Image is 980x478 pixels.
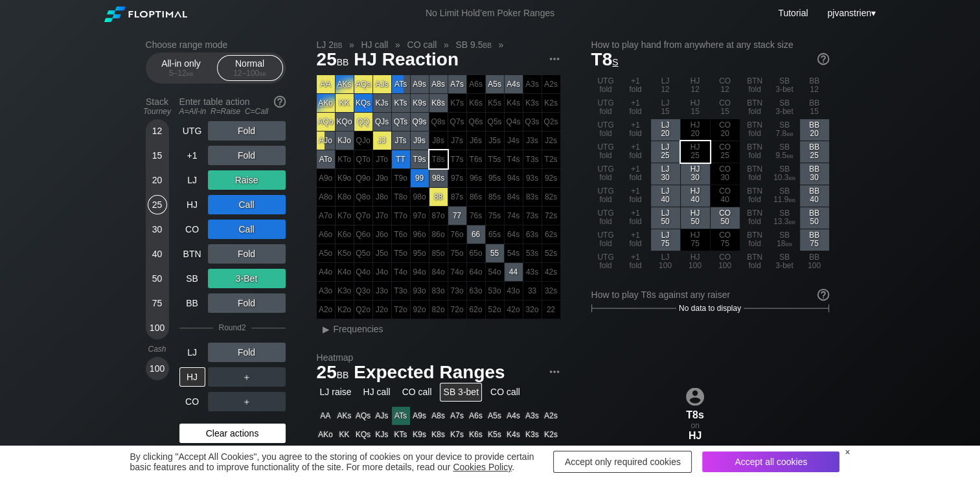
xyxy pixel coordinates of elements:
div: 44 [505,263,523,281]
div: 100% fold in prior round [429,150,448,168]
div: QJs [373,113,391,131]
div: BTN fold [740,97,769,119]
div: BB 75 [800,229,829,251]
div: K9s [411,94,429,112]
div: 100% fold in prior round [354,207,372,225]
div: 100% fold in prior round [711,229,740,251]
span: s [612,54,618,68]
div: SB 18 [770,229,799,251]
div: 100% fold in prior round [505,225,523,244]
span: » [492,40,510,50]
div: 100% fold in prior round [467,282,485,300]
div: 100% fold in prior round [317,225,335,244]
div: SB 3-bet [770,97,799,119]
div: BB 30 [800,163,829,185]
img: Floptimal logo [104,6,187,22]
div: 100% fold in prior round [523,263,541,281]
img: ellipsis.fd386fe8.svg [547,365,562,379]
div: KQo [336,113,354,131]
span: SB 9.5 [453,39,493,51]
div: 100% fold in prior round [467,131,485,150]
div: LJ 12 [651,75,680,97]
span: HJ Reaction [352,50,461,71]
div: SB 10.3 [770,163,799,185]
div: 100% fold in prior round [486,131,504,150]
a: Tutorial [778,8,808,18]
div: 100% fold in prior round [467,113,485,131]
div: UTG fold [591,185,621,207]
div: Don't fold. No recommendation for action. [336,75,354,93]
div: 100% fold in prior round [486,169,504,187]
div: 100% fold in prior round [523,225,541,244]
div: 100% fold in prior round [429,282,448,300]
div: Fold [208,121,286,141]
span: » [437,40,455,50]
div: 100% fold in prior round [336,244,354,262]
div: 100% fold in prior round [523,207,541,225]
div: 30 [148,220,167,239]
div: 100% fold in prior round [486,188,504,206]
div: +1 fold [621,207,650,229]
div: 100% fold in prior round [505,188,523,206]
div: 100% fold in prior round [429,113,448,131]
div: BTN fold [740,185,769,207]
div: 100% fold in prior round [467,207,485,225]
div: 100% fold in prior round [336,150,354,168]
div: 100% fold in prior round [505,113,523,131]
div: 100% fold in prior round [317,169,335,187]
div: QQ [354,113,372,131]
div: 50 [148,269,167,288]
div: 100% fold in prior round [711,141,740,163]
div: HJ 30 [681,163,710,185]
div: UTG fold [591,97,621,119]
div: JJ [373,131,391,150]
div: 100% fold in prior round [467,244,485,262]
div: HJ 50 [681,207,710,229]
div: SB 3-bet [770,251,799,273]
div: 100% fold in prior round [317,244,335,262]
div: 100% fold in prior round [392,188,410,206]
div: 100% fold in prior round [392,225,410,244]
div: 100% fold in prior round [373,169,391,187]
div: LJ 50 [651,207,680,229]
div: 55 [486,244,504,262]
div: LJ 25 [651,141,680,163]
div: 100% fold in prior round [467,188,485,206]
div: 100% fold in prior round [486,282,504,300]
div: 5 – 12 [154,69,209,78]
div: +1 fold [621,141,650,163]
span: bb [786,129,793,138]
div: +1 fold [621,119,650,141]
div: 100% fold in prior round [392,207,410,225]
div: ATs [392,75,410,93]
div: LJ 100 [651,251,680,273]
div: BB 50 [800,207,829,229]
div: Accept all cookies [702,451,839,472]
span: bb [788,217,795,226]
span: bb [259,69,266,78]
span: 25 [315,50,351,71]
div: 15 [148,146,167,165]
div: 100% fold in prior round [336,263,354,281]
div: Tourney [141,107,174,116]
div: 100% fold in prior round [336,188,354,206]
div: 100% fold in prior round [448,188,466,206]
div: 100% fold in prior round [467,94,485,112]
div: 100% fold in prior round [523,188,541,206]
div: Raise [208,170,286,190]
div: A=All-in R=Raise C=Call [179,107,286,116]
div: 100% fold in prior round [448,282,466,300]
div: BTN fold [740,141,769,163]
div: BTN fold [740,75,769,97]
div: KJs [373,94,391,112]
div: +1 fold [621,251,650,273]
div: 100% fold in prior round [523,150,541,168]
div: 100% fold in prior round [317,282,335,300]
div: 100% fold in prior round [429,225,448,244]
div: 100% fold in prior round [373,282,391,300]
div: 100% fold in prior round [505,207,523,225]
div: J9s [411,131,429,150]
div: Call [208,195,286,214]
div: 100% fold in prior round [354,225,372,244]
div: BTN fold [740,163,769,185]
